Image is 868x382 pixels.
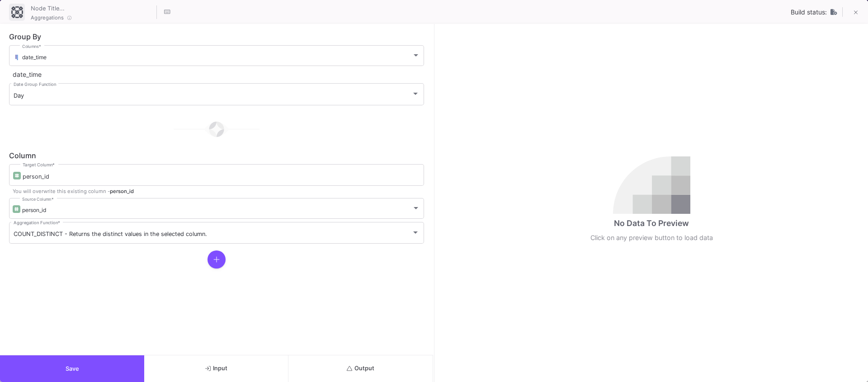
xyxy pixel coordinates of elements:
div: Click on any preview button to load data [590,233,713,243]
p: You will overwrite this existing column - [9,188,424,195]
span: COUNT_DISTINCT - Returns the distinct values in the selected column. [14,231,207,237]
img: no-data.svg [613,156,690,214]
input: Node Title... [28,2,155,14]
div: Column [9,152,424,159]
span: date_time [22,54,47,61]
span: Day [14,92,24,99]
span: Output [347,365,374,372]
img: UNTOUCHED [830,9,837,15]
img: columns.svg [13,55,20,61]
button: Output [288,355,433,382]
div: date_time [9,67,424,82]
button: Input [144,355,288,382]
button: Hotkeys List [158,3,176,21]
div: No Data To Preview [614,217,689,229]
span: Input [205,365,227,372]
span: Group By [9,32,41,41]
span: person_id [22,207,46,213]
span: Build status: [791,9,827,16]
img: aggregation-ui.svg [11,6,23,18]
span: person_id [110,188,134,194]
span: Save [66,365,79,372]
span: Aggregations [31,14,64,21]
